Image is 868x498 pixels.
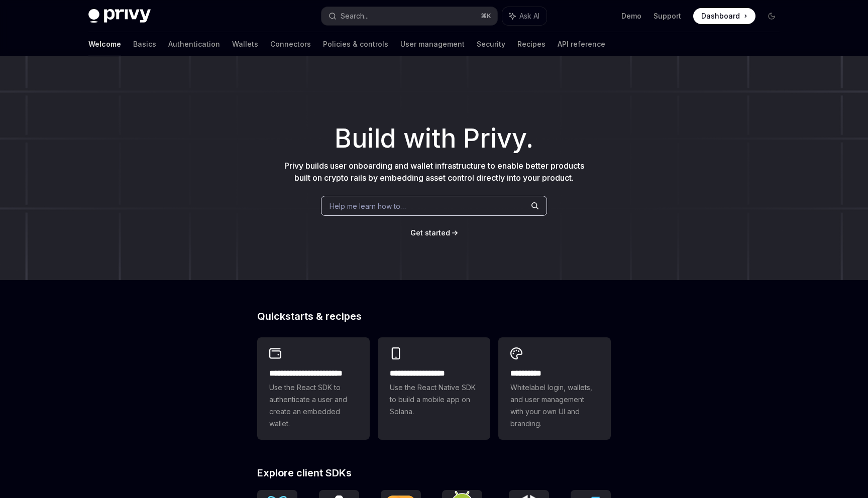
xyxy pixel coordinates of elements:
[133,32,156,56] a: Basics
[519,11,539,21] span: Ask AI
[410,228,450,238] a: Get started
[558,32,605,56] a: API reference
[270,32,311,56] a: Connectors
[257,311,362,321] span: Quickstarts & recipes
[269,382,358,430] span: Use the React SDK to authenticate a user and create an embedded wallet.
[232,32,258,56] a: Wallets
[621,11,641,21] a: Demo
[321,7,497,25] button: Search...⌘K
[341,10,369,22] div: Search...
[400,32,465,56] a: User management
[693,8,755,24] a: Dashboard
[410,228,450,237] span: Get started
[330,201,406,211] span: Help me learn how to…
[88,32,121,56] a: Welcome
[764,8,780,24] button: Toggle dark mode
[510,382,599,430] span: Whitelabel login, wallets, and user management with your own UI and branding.
[323,32,388,56] a: Policies & controls
[477,32,505,56] a: Security
[701,11,740,21] span: Dashboard
[390,382,478,418] span: Use the React Native SDK to build a mobile app on Solana.
[335,130,533,148] span: Build with Privy.
[517,32,546,56] a: Recipes
[88,9,151,23] img: dark logo
[284,161,584,183] span: Privy builds user onboarding and wallet infrastructure to enable better products built on crypto ...
[168,32,220,56] a: Authentication
[378,337,490,440] a: **** **** **** ***Use the React Native SDK to build a mobile app on Solana.
[502,7,547,25] button: Ask AI
[498,337,611,440] a: **** *****Whitelabel login, wallets, and user management with your own UI and branding.
[654,11,681,21] a: Support
[481,12,491,20] span: ⌘ K
[257,468,352,478] span: Explore client SDKs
